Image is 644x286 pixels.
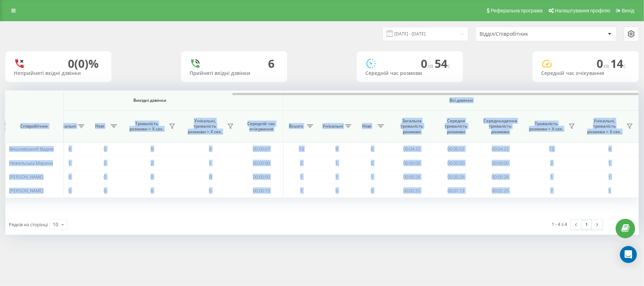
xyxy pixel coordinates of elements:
div: Середній час очікування [541,70,630,76]
span: Рядків на сторінці [9,221,48,228]
span: 0 [104,146,106,152]
div: 1 - 4 з 4 [552,221,567,228]
span: 0 [69,174,71,180]
span: 0 [371,187,373,194]
span: 1 [336,174,338,180]
span: 1 [69,160,71,166]
span: 1 [336,160,338,166]
td: 00:04:22 [478,142,522,156]
td: 00:00:00 [239,170,284,184]
div: 0 (0)% [68,57,99,70]
td: 00:02:25 [390,184,434,198]
div: Неприйняті вхідні дзвінки [14,70,103,76]
span: Вишневський Вадим [9,146,54,152]
div: Open Intercom Messenger [620,246,637,263]
td: 00:00:00 [390,156,434,170]
span: 9 [209,146,211,152]
td: 00:00:52 [434,142,478,156]
span: Унікальні, тривалість розмови > Х сек. [185,118,225,135]
span: 0 [104,174,106,180]
span: 6 [151,187,153,194]
span: 0 [371,146,373,152]
span: 0 [104,187,106,194]
span: 9 [609,146,611,152]
td: 00:02:25 [478,184,522,198]
td: 00:00:07 [239,142,284,156]
span: Нові [91,123,109,129]
span: 0 [209,174,211,180]
div: Відділ/Співробітник [480,31,564,37]
span: 7 [300,187,303,194]
span: 5 [209,187,211,194]
span: 9 [69,146,71,152]
span: Тривалість розмови > Х сек. [526,121,567,132]
td: 00:01:13 [434,184,478,198]
span: 2 [550,160,553,166]
span: 1 [609,174,611,180]
span: 1 [209,160,211,166]
span: c [447,62,450,70]
td: 00:00:26 [478,170,522,184]
span: [PERSON_NAME] [9,187,43,194]
span: 0 [371,160,373,166]
span: Середній час очікування [245,121,278,132]
span: 14 [610,56,626,71]
span: 2 [151,160,153,166]
span: Унікальні [56,123,76,129]
span: Нові [358,123,376,129]
span: Нежельська Марина [9,160,53,166]
span: 0 [597,56,610,71]
div: Середній час розмови [365,70,454,76]
span: Всі дзвінки [304,98,618,103]
td: 00:00:26 [390,170,434,184]
span: 13 [549,146,554,152]
span: хв [603,62,610,70]
span: 0 [104,160,106,166]
a: 1 [581,220,592,229]
span: 1 [550,174,553,180]
span: хв [427,62,435,70]
span: 5 [69,187,71,194]
span: 1 [609,160,611,166]
div: 6 [268,57,274,70]
span: Загальна тривалість розмови [395,118,429,135]
td: 00:00:00 [239,156,284,170]
span: Всього [287,123,305,129]
div: Прийняті вхідні дзвінки [190,70,279,76]
span: 1 [300,174,303,180]
span: 5 [609,187,611,194]
td: 00:00:13 [239,184,284,198]
span: [PERSON_NAME] [9,174,43,180]
span: Співробітник [11,123,57,129]
span: 13 [299,146,304,152]
span: Тривалість розмови > Х сек. [126,121,167,132]
div: 10 [53,221,58,228]
span: Вихід [622,8,634,13]
td: 00:00:26 [434,170,478,184]
span: c [623,62,626,70]
span: Унікальні, тривалість розмови > Х сек. [584,118,625,135]
span: Реферальна програма [491,8,543,13]
span: 7 [550,187,553,194]
span: Унікальні [323,123,343,129]
span: 0 [421,56,435,71]
span: Середньоденна тривалість розмови [483,118,517,135]
td: 00:00:00 [434,156,478,170]
span: 0 [151,174,153,180]
td: 00:04:22 [390,142,434,156]
span: 9 [151,146,153,152]
span: 5 [336,187,338,194]
span: 9 [336,146,338,152]
span: 1 [371,174,373,180]
span: 54 [435,56,450,71]
span: Налаштування профілю [555,8,610,13]
span: 2 [300,160,303,166]
span: Вихідні дзвінки [33,98,267,103]
td: 00:00:00 [478,156,522,170]
span: Середня тривалість розмови [439,118,473,135]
